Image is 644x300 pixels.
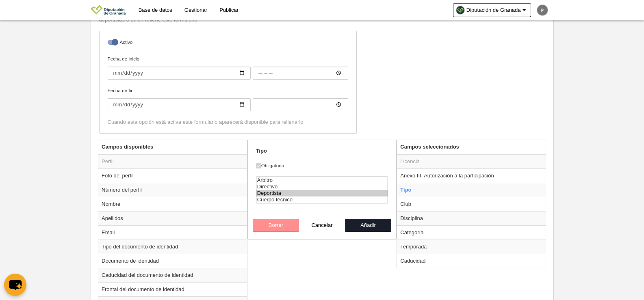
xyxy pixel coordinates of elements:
th: Campos disponibles [98,140,247,154]
option: Árbitro [256,177,388,183]
input: Obligatorio [256,163,261,168]
td: Tipo [397,183,546,197]
td: Disciplina [397,211,546,225]
button: Cancelar [299,219,345,232]
strong: Tipo [256,148,267,154]
td: Email [98,225,247,240]
td: Caducidad [397,254,546,268]
input: Fecha de inicio [253,67,348,80]
label: Fecha de fin [108,87,348,111]
td: Licencia [397,154,546,169]
td: Anexo III. Autorización a la participación [397,168,546,183]
option: Cuerpo técnico [256,196,388,203]
a: Diputación de Granada [453,3,531,17]
div: Cuando esta opción está activa este formulario aparecerá disponible para rellenarlo [108,119,348,126]
option: Directivo [256,183,388,190]
td: Perfil [98,154,247,169]
span: Diputación de Granada [466,6,521,14]
label: Obligatorio [256,162,388,169]
td: Documento de identidad [98,254,247,268]
th: Campos seleccionados [397,140,546,154]
td: Caducidad del documento de identidad [98,268,247,282]
td: Foto del perfil [98,168,247,183]
input: Fecha de fin [253,98,348,111]
td: Frontal del documento de identidad [98,282,247,296]
option: Deportista [256,190,388,196]
td: Nombre [98,197,247,211]
img: Oa6SvBRBA39l.30x30.jpg [456,6,464,14]
label: Fecha de inicio [108,55,348,80]
td: Club [397,197,546,211]
td: Temporada [397,240,546,254]
td: Categoría [397,225,546,240]
button: Añadir [345,219,391,232]
img: Diputación de Granada [91,5,126,15]
button: chat-button [4,274,26,296]
td: Apellidos [98,211,247,225]
td: Número del perfil [98,183,247,197]
img: c2l6ZT0zMHgzMCZmcz05JnRleHQ9UCZiZz03NTc1NzU%3D.png [537,5,548,15]
input: Fecha de fin [108,98,251,111]
td: Tipo del documento de identidad [98,240,247,254]
input: Fecha de inicio [108,67,251,80]
label: Activo [108,39,348,48]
